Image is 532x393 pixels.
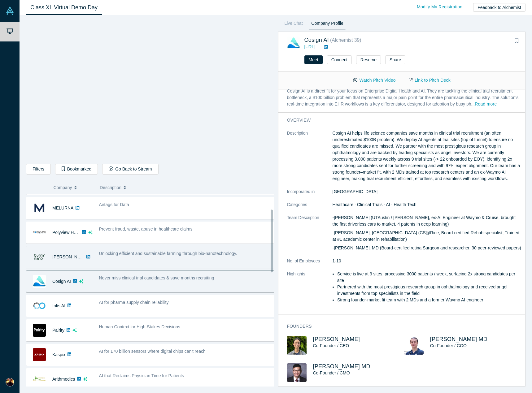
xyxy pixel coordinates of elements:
button: Feedback to Alchemist [473,3,525,12]
button: Watch Pitch Video [347,75,402,86]
p: -[PERSON_NAME], MD (Board-certified retina Surgeon and researcher, 30 peer-reviewed papers) [333,245,521,251]
button: Bookmark [512,37,521,45]
h3: overview [287,117,513,123]
span: Co-Founder / CMO [313,370,350,375]
dd: 1-10 [333,258,521,264]
img: Arithmedics's Logo [33,373,46,386]
a: Cosign AI [52,279,71,284]
img: Alchemist Vault Logo [6,6,14,15]
small: ( Alchemist 39 ) [330,37,361,43]
img: Qumir Nano's Logo [33,250,46,263]
iframe: To enrich screen reader interactions, please activate Accessibility in Grammarly extension settings [26,20,273,159]
span: Co-Founder / COO [430,343,467,348]
span: Human Context for High-Stakes Decisions [99,324,180,329]
span: AI that Reclaims Physician Time for Patients [99,373,184,378]
p: -[PERSON_NAME] (UTAustin / [PERSON_NAME], ex-AI Engineer at Waymo & Cruise, brought the first dri... [333,214,521,227]
a: [PERSON_NAME] MD [313,363,370,369]
img: Will Xie's Profile Image [287,336,307,355]
a: Modify My Registration [410,2,469,12]
img: Polyview Health's Logo [33,226,46,239]
a: Live Chat [282,19,305,29]
button: Share [385,55,405,64]
a: Arithmedics [52,377,75,382]
button: Meet [304,55,323,64]
span: Description [100,181,121,194]
a: Kaspix [52,352,65,357]
a: [URL] [304,44,316,49]
dt: No. of Employees [287,258,333,271]
span: AI for 170 billion sensors where digital chips can't reach [99,349,206,354]
li: Service is live at 9 sites, processing 3000 patients / week, surfacing 2x strong candidates per site [337,271,521,284]
h3: Founders [287,323,513,330]
dt: Incorporated in [287,188,333,201]
a: Class XL Virtual Demo Day [26,0,102,15]
a: Infis AI [52,303,65,308]
p: Cosign AI is a direct fit for your focus on Enterprise Digital Health and AI. They are tackling t... [278,84,530,112]
button: Go Back to Stream [102,164,158,175]
a: [PERSON_NAME] MD [430,336,487,342]
button: Bookmarked [55,164,98,175]
img: Kaspix's Logo [33,348,46,361]
a: Polyview Health [52,230,83,235]
span: Airtags for Data [99,202,129,207]
a: Company Profile [309,19,345,29]
dt: Team Description [287,214,333,258]
img: Pairity's Logo [33,324,46,337]
span: Prevent fraud, waste, abuse in healthcare claims [99,227,193,231]
img: Cosign AI's Logo [33,275,46,288]
span: Unlocking efficient and sustainable farming through bio-nanotechnology. [99,251,237,256]
a: MELURNA [52,205,73,210]
a: [PERSON_NAME] [52,254,88,259]
span: Company [54,181,72,194]
span: Co-Founder / CEO [313,343,349,348]
span: Healthcare · Clinical Trials · AI · Health Tech [333,202,416,207]
a: Cosign AI [304,37,329,43]
svg: dsa ai sparkles [83,377,87,381]
img: MELURNA's Logo [33,201,46,214]
button: Connect [327,55,352,64]
dt: Description [287,130,333,188]
img: Cosign AI's Logo [287,37,300,50]
dt: Highlights [287,271,333,310]
button: Read more [475,101,497,108]
button: Company [54,181,94,194]
svg: dsa ai sparkles [72,328,77,332]
dt: Categories [287,201,333,214]
p: -[PERSON_NAME], [GEOGRAPHIC_DATA] (CS@Rice, Board-certified Rehab specialist, Trained at #1 acade... [333,230,521,243]
span: Never miss clinical trial candidates & save months recruiting [99,275,214,280]
img: Riya Fukui MD's Profile Image [404,336,424,355]
a: Pairity [52,328,64,333]
span: AI for pharma supply chain reliability [99,300,169,305]
button: Description [100,181,269,194]
dd: [GEOGRAPHIC_DATA] [333,188,521,195]
svg: dsa ai sparkles [79,279,83,283]
img: Infis AI's Logo [33,299,46,312]
img: Gyan Kapur's Account [6,378,14,387]
li: Strong founder-market fit team with 2 MDs and a former Waymo AI engineer [337,297,521,303]
img: Louie Cai MD's Profile Image [287,363,307,382]
a: [PERSON_NAME] [313,336,360,342]
svg: dsa ai sparkles [88,230,93,235]
button: Filters [26,164,51,175]
li: Partnered with the most prestigious research group in ophthalmology and received angel investment... [337,284,521,297]
button: Reserve [356,55,381,64]
p: Cosign AI helps life science companies save months in clinical trial recruitment (an often undere... [333,130,521,182]
a: Link to Pitch Deck [402,75,457,86]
